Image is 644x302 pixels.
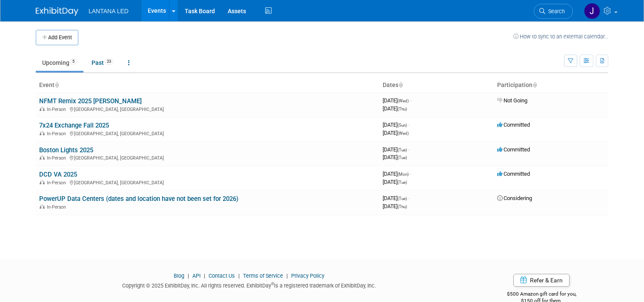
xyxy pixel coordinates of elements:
span: (Tue) [398,180,407,185]
img: Jane Divis [584,3,600,19]
span: In-Person [47,131,69,136]
span: 23 [104,58,114,65]
span: [DATE] [383,97,411,104]
span: - [408,146,409,153]
a: PowerUP Data Centers (dates and location have not been set for 2026) [39,195,238,203]
span: (Thu) [398,107,407,111]
span: (Tue) [398,196,407,201]
span: (Sun) [398,123,407,128]
span: - [410,171,411,177]
a: DCD VA 2025 [39,171,77,178]
a: Past23 [85,55,120,71]
span: | [236,273,242,279]
span: (Thu) [398,204,407,209]
span: [DATE] [383,171,411,177]
span: [DATE] [383,203,407,209]
th: Participation [494,78,608,93]
a: Blog [174,273,184,279]
a: 7x24 Exchange Fall 2025 [39,122,109,129]
div: [GEOGRAPHIC_DATA], [GEOGRAPHIC_DATA] [39,179,376,186]
span: - [408,195,409,201]
img: ExhibitDay [36,7,78,16]
span: LANTANA LED [89,8,129,15]
span: In-Person [47,180,69,186]
img: In-Person Event [40,180,45,184]
a: How to sync to an external calendar... [513,33,608,40]
span: Considering [497,195,532,201]
span: In-Person [47,107,69,112]
a: Boston Lights 2025 [39,146,93,154]
a: Search [534,4,573,19]
span: | [202,273,207,279]
a: API [192,273,200,279]
span: - [408,122,409,128]
div: [GEOGRAPHIC_DATA], [GEOGRAPHIC_DATA] [39,130,376,136]
a: Sort by Start Date [398,81,403,88]
a: Contact Us [209,273,235,279]
th: Event [36,78,379,93]
span: [DATE] [383,122,409,128]
span: Not Going [497,97,527,104]
div: [GEOGRAPHIC_DATA], [GEOGRAPHIC_DATA] [39,154,376,161]
span: Committed [497,146,530,153]
span: 5 [70,58,77,65]
img: In-Person Event [40,155,45,160]
img: In-Person Event [40,107,45,111]
span: Committed [497,171,530,177]
span: [DATE] [383,130,409,136]
a: Sort by Participation Type [532,81,537,88]
img: In-Person Event [40,204,45,209]
span: [DATE] [383,154,407,160]
span: In-Person [47,204,69,210]
a: Refer & Earn [513,274,570,287]
a: Upcoming5 [36,55,83,71]
img: In-Person Event [40,131,45,135]
span: - [410,97,411,104]
span: | [284,273,290,279]
span: [DATE] [383,146,409,153]
div: [GEOGRAPHIC_DATA], [GEOGRAPHIC_DATA] [39,105,376,112]
a: Sort by Event Name [54,81,59,88]
span: (Mon) [398,172,409,177]
sup: ® [271,282,274,286]
span: (Wed) [398,131,409,136]
button: Add Event [36,30,78,45]
span: [DATE] [383,179,407,185]
span: Search [545,8,565,15]
a: Terms of Service [243,273,283,279]
div: Copyright © 2025 ExhibitDay, Inc. All rights reserved. ExhibitDay is a registered trademark of Ex... [36,280,462,290]
a: Privacy Policy [291,273,324,279]
span: Committed [497,122,530,128]
th: Dates [379,78,494,93]
span: (Wed) [398,99,409,103]
span: | [186,273,191,279]
span: In-Person [47,155,69,161]
span: [DATE] [383,105,407,112]
a: NFMT Remix 2025 [PERSON_NAME] [39,97,142,105]
span: [DATE] [383,195,409,201]
span: (Tue) [398,148,407,152]
span: (Tue) [398,155,407,160]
